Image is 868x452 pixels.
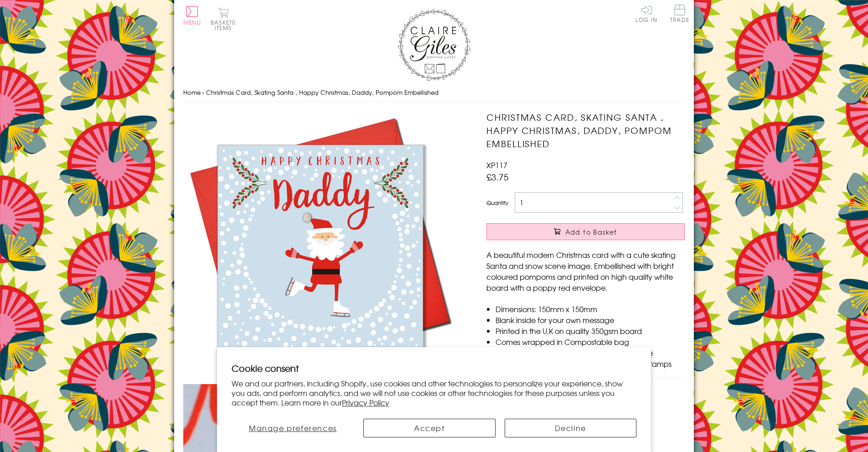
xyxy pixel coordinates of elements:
img: Christmas Card, Skating Santa , Happy Christmas, Daddy, Pompom Embellished [183,111,457,384]
span: £3.75 [486,170,509,183]
a: Trade [670,5,689,24]
button: Decline [505,419,637,437]
a: Privacy Policy [342,397,389,408]
img: Claire Giles Greetings Cards [398,9,470,81]
h1: Christmas Card, Skating Santa , Happy Christmas, Daddy, Pompom Embellished [486,111,685,150]
p: A beautiful modern Christmas card with a cute skating Santa and snow scene image. Embellished wit... [486,249,685,293]
span: Christmas Card, Skating Santa , Happy Christmas, Daddy, Pompom Embellished [206,88,439,97]
span: XP117 [486,159,507,170]
h2: Cookie consent [232,362,636,375]
label: Quantity [486,199,508,207]
li: Comes wrapped in Compostable bag [496,336,685,347]
button: Add to Basket [486,223,685,240]
span: Add to Basket [565,227,617,236]
nav: breadcrumbs [183,83,685,102]
button: Menu [183,6,201,25]
span: Trade [670,5,689,22]
button: Manage preferences [232,419,354,437]
li: Dimensions: 150mm x 150mm [496,303,685,314]
span: › [202,88,204,97]
p: We and our partners, including Shopify, use cookies and other technologies to personalize your ex... [232,379,636,407]
button: Basket0 items [211,7,236,31]
li: Blank inside for your own message [496,314,685,325]
span: Manage preferences [249,422,337,433]
span: Menu [183,18,201,26]
button: Accept [363,419,496,437]
li: Printed in the U.K on quality 350gsm board [496,325,685,336]
a: Home [183,88,201,97]
a: Log In [635,5,657,22]
span: 0 items [215,18,236,32]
